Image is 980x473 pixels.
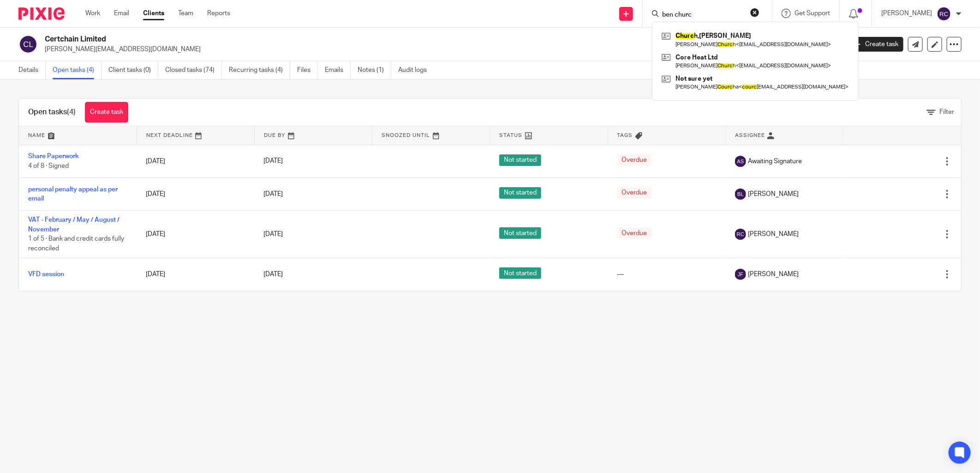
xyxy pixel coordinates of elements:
[45,35,678,44] h2: Certchain Limited
[735,156,746,167] img: svg%3E
[617,133,633,138] span: Tags
[750,8,759,17] button: Clear
[735,229,746,240] img: svg%3E
[297,61,318,79] a: Files
[264,231,283,237] span: [DATE]
[178,9,193,18] a: Team
[85,9,100,18] a: Work
[18,35,38,54] img: svg%3E
[264,191,283,197] span: [DATE]
[137,211,254,258] td: [DATE]
[137,258,254,291] td: [DATE]
[137,177,254,210] td: [DATE]
[617,154,651,166] span: Overdue
[748,270,799,279] span: [PERSON_NAME]
[28,186,118,202] a: personal penalty appeal as per email
[748,157,802,166] span: Awaiting Signature
[18,61,46,79] a: Details
[28,271,64,278] a: VFD session
[661,11,744,19] input: Search
[67,108,76,116] span: (4)
[53,61,102,79] a: Open tasks (4)
[499,154,541,166] span: Not started
[748,230,799,239] span: [PERSON_NAME]
[499,227,541,239] span: Not started
[45,45,836,54] p: [PERSON_NAME][EMAIL_ADDRESS][DOMAIN_NAME]
[165,61,222,79] a: Closed tasks (74)
[881,9,932,18] p: [PERSON_NAME]
[28,236,124,252] span: 1 of 5 · Bank and credit cards fully reconciled
[795,10,830,17] span: Get Support
[143,9,164,18] a: Clients
[28,153,79,160] a: Share Paperwork
[114,9,129,18] a: Email
[939,109,954,115] span: Filter
[850,37,903,52] a: Create task
[108,61,158,79] a: Client tasks (0)
[28,163,69,169] span: 4 of 8 · Signed
[85,102,128,123] a: Create task
[28,107,76,117] h1: Open tasks
[264,158,283,165] span: [DATE]
[398,61,434,79] a: Audit logs
[937,6,951,21] img: svg%3E
[264,271,283,278] span: [DATE]
[617,187,651,199] span: Overdue
[229,61,290,79] a: Recurring tasks (4)
[358,61,391,79] a: Notes (1)
[735,269,746,280] img: svg%3E
[18,7,65,20] img: Pixie
[207,9,230,18] a: Reports
[499,267,541,279] span: Not started
[137,145,254,177] td: [DATE]
[499,187,541,199] span: Not started
[28,217,120,232] a: VAT - February / May / August / November
[617,227,651,239] span: Overdue
[735,189,746,200] img: svg%3E
[500,133,523,138] span: Status
[617,270,716,279] div: ---
[382,133,430,138] span: Snoozed Until
[325,61,351,79] a: Emails
[748,189,799,199] span: [PERSON_NAME]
